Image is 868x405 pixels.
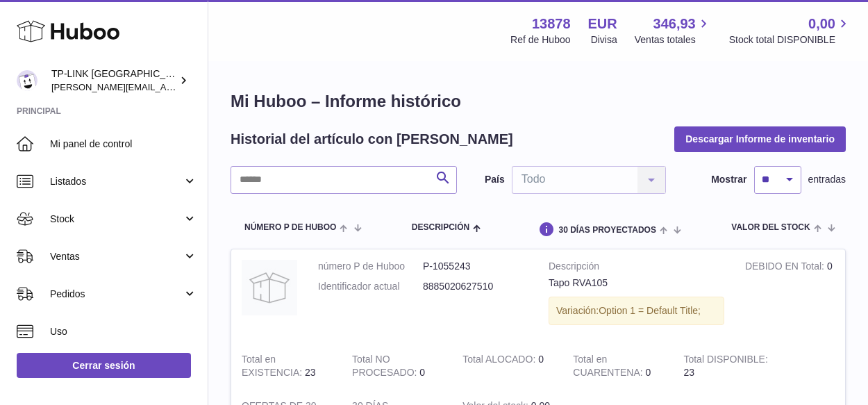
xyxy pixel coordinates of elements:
[599,305,701,316] span: Option 1 = Default Title;
[635,15,712,47] a: 346,93 Ventas totales
[423,260,528,273] dd: P-1055243
[50,213,183,226] span: Stock
[50,250,183,263] span: Ventas
[731,223,810,232] span: Valor del stock
[711,173,746,186] label: Mostrar
[318,280,423,293] dt: Identificador actual
[558,226,656,235] span: 30 DÍAS PROYECTADOS
[51,67,176,94] div: TP-LINK [GEOGRAPHIC_DATA], SOCIEDAD LIMITADA
[673,342,783,390] td: 23
[653,15,696,33] span: 346,93
[729,33,851,47] span: Stock total DISPONIBLE
[573,354,645,381] strong: Total en CUARENTENA
[549,297,724,325] div: Variación:
[462,354,538,368] strong: Total ALOCADO
[808,15,835,33] span: 0,00
[231,342,342,390] td: 23
[735,249,845,342] td: 0
[808,173,846,186] span: entradas
[646,367,651,378] span: 0
[231,90,846,113] h1: Mi Huboo – Informe histórico
[50,325,197,338] span: Uso
[231,130,513,149] h2: Historial del artículo con [PERSON_NAME]
[242,260,297,315] img: product image
[635,33,712,47] span: Ventas totales
[17,70,37,91] img: celia.yan@tp-link.com
[588,15,617,33] strong: EUR
[242,354,305,381] strong: Total en EXISTENCIA
[423,280,528,293] dd: 8885020627510
[51,81,278,92] span: [PERSON_NAME][EMAIL_ADDRESS][DOMAIN_NAME]
[532,15,571,33] strong: 13878
[485,173,505,186] label: País
[729,15,851,47] a: 0,00 Stock total DISPONIBLE
[683,354,767,368] strong: Total DISPONIBLE
[50,175,183,188] span: Listados
[412,223,469,232] span: Descripción
[452,342,562,390] td: 0
[591,33,617,47] div: Divisa
[17,353,191,378] a: Cerrar sesión
[549,260,724,276] strong: Descripción
[244,223,336,232] span: número P de Huboo
[510,33,570,47] div: Ref de Huboo
[352,354,419,381] strong: Total NO PROCESADO
[318,260,423,273] dt: número P de Huboo
[674,126,846,151] button: Descargar Informe de inventario
[50,138,197,151] span: Mi panel de control
[549,276,724,290] div: Tapo RVA105
[342,342,452,390] td: 0
[745,261,827,275] strong: DEBIDO EN Total
[50,288,183,301] span: Pedidos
